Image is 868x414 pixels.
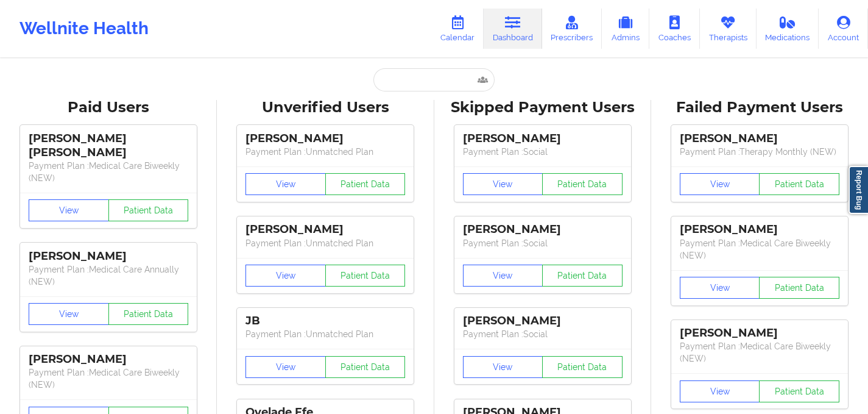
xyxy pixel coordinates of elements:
[245,265,326,287] button: View
[542,265,623,287] button: Patient Data
[245,237,405,249] p: Payment Plan : Unmatched Plan
[759,277,839,299] button: Patient Data
[29,303,109,325] button: View
[700,9,757,49] a: Therapists
[9,98,208,117] div: Paid Users
[463,314,623,328] div: [PERSON_NAME]
[463,173,543,195] button: View
[245,132,405,146] div: [PERSON_NAME]
[29,132,188,160] div: [PERSON_NAME] [PERSON_NAME]
[463,265,543,287] button: View
[245,314,405,328] div: JB
[542,356,623,378] button: Patient Data
[245,223,405,237] div: [PERSON_NAME]
[463,237,623,249] p: Payment Plan : Social
[680,277,760,299] button: View
[29,366,188,391] p: Payment Plan : Medical Care Biweekly (NEW)
[108,199,189,221] button: Patient Data
[660,98,859,117] div: Failed Payment Users
[757,9,819,49] a: Medications
[108,303,189,325] button: Patient Data
[431,9,484,49] a: Calendar
[29,199,109,221] button: View
[542,173,623,195] button: Patient Data
[542,9,602,49] a: Prescribers
[325,265,406,287] button: Patient Data
[680,340,839,365] p: Payment Plan : Medical Care Biweekly (NEW)
[245,173,326,195] button: View
[245,356,326,378] button: View
[463,132,623,146] div: [PERSON_NAME]
[225,98,425,117] div: Unverified Users
[463,328,623,340] p: Payment Plan : Social
[680,237,839,262] p: Payment Plan : Medical Care Biweekly (NEW)
[602,9,649,49] a: Admins
[443,98,643,117] div: Skipped Payment Users
[649,9,700,49] a: Coaches
[463,146,623,158] p: Payment Plan : Social
[759,380,839,402] button: Patient Data
[29,160,188,184] p: Payment Plan : Medical Care Biweekly (NEW)
[325,356,406,378] button: Patient Data
[680,326,839,340] div: [PERSON_NAME]
[680,380,760,402] button: View
[680,223,839,237] div: [PERSON_NAME]
[29,249,188,263] div: [PERSON_NAME]
[759,173,839,195] button: Patient Data
[29,352,188,366] div: [PERSON_NAME]
[245,146,405,158] p: Payment Plan : Unmatched Plan
[484,9,542,49] a: Dashboard
[849,166,868,214] a: Report Bug
[680,146,839,158] p: Payment Plan : Therapy Monthly (NEW)
[245,328,405,340] p: Payment Plan : Unmatched Plan
[819,9,868,49] a: Account
[680,173,760,195] button: View
[680,132,839,146] div: [PERSON_NAME]
[463,223,623,237] div: [PERSON_NAME]
[463,356,543,378] button: View
[325,173,406,195] button: Patient Data
[29,263,188,288] p: Payment Plan : Medical Care Annually (NEW)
